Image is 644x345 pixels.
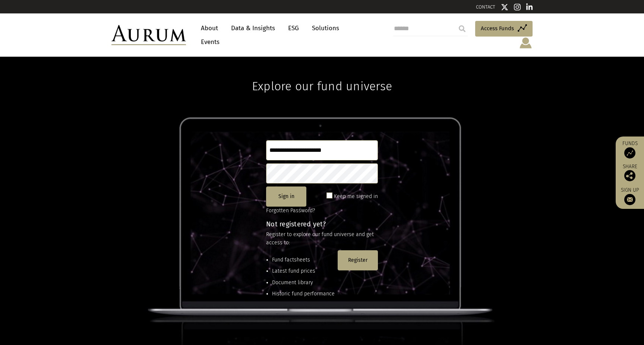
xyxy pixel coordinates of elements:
[619,164,640,181] div: Share
[266,186,306,207] button: Sign in
[501,3,508,11] img: Twitter icon
[111,25,186,45] img: Aurum
[266,207,315,214] a: Forgotten Password?
[624,147,635,159] img: Access Funds
[624,170,635,181] img: Share this post
[619,140,640,159] a: Funds
[334,192,378,201] label: Keep me signed in
[272,290,335,298] li: Historic fund performance
[475,21,533,37] a: Access Funds
[284,21,303,35] a: ESG
[481,24,514,33] span: Access Funds
[252,57,392,93] h1: Explore our fund universe
[455,21,470,36] input: Submit
[266,230,378,247] p: Register to explore our fund universe and get access to:
[272,256,335,264] li: Fund factsheets
[272,279,335,287] li: Document library
[624,194,635,205] img: Sign up to our newsletter
[338,250,378,270] button: Register
[197,21,222,35] a: About
[619,187,640,205] a: Sign up
[526,3,533,11] img: Linkedin icon
[308,21,343,35] a: Solutions
[476,4,495,10] a: CONTACT
[272,267,335,275] li: Latest fund prices
[519,37,533,49] img: account-icon.svg
[514,3,521,11] img: Instagram icon
[197,35,220,49] a: Events
[227,21,279,35] a: Data & Insights
[266,221,378,228] h4: Not registered yet?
